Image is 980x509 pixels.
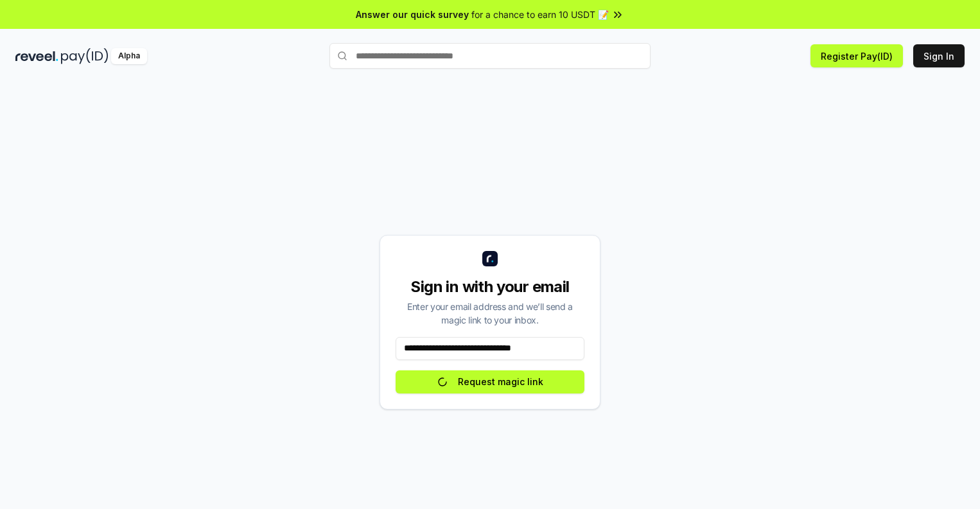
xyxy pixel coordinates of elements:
[913,44,965,67] button: Sign In
[356,8,469,21] span: Answer our quick survey
[61,48,109,64] img: pay_id
[111,48,147,64] div: Alpha
[15,48,58,64] img: reveel_dark
[396,370,584,393] button: Request magic link
[396,277,584,297] div: Sign in with your email
[471,8,609,21] span: for a chance to earn 10 USDT 📝
[396,300,584,327] div: Enter your email address and we’ll send a magic link to your inbox.
[482,251,498,266] img: logo_small
[810,44,903,67] button: Register Pay(ID)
